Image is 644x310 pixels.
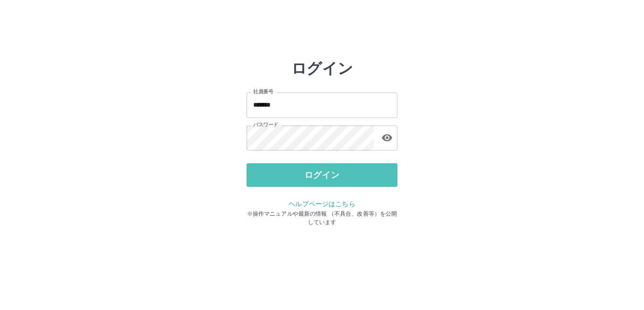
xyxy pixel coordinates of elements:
[247,209,397,226] p: ※操作マニュアルや最新の情報 （不具合、改善等）を公開しています
[291,59,353,77] h2: ログイン
[247,163,397,187] button: ログイン
[253,121,278,128] label: パスワード
[253,88,273,95] label: 社員番号
[289,200,355,208] a: ヘルプページはこちら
